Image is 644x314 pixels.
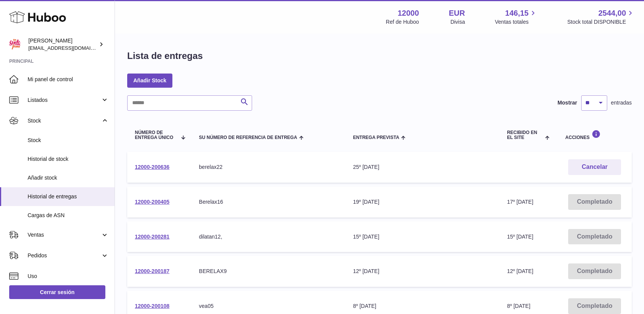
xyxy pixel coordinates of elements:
[127,74,172,87] a: Añadir Stock
[507,303,530,309] span: 8º [DATE]
[495,8,537,26] a: 146,15 Ventas totales
[28,273,109,280] span: Uso
[135,234,169,240] a: 12000-200281
[451,18,465,26] div: Divisa
[565,130,624,140] div: Acciones
[353,198,492,206] div: 19º [DATE]
[353,135,399,140] span: Entrega prevista
[28,174,109,182] span: Añadir stock
[507,199,533,205] span: 17º [DATE]
[28,76,109,83] span: Mi panel de control
[28,155,109,163] span: Historial de stock
[135,130,177,140] span: Número de entrega único
[9,285,105,299] a: Cerrar sesión
[28,96,101,104] span: Listados
[507,130,543,140] span: Recibido en el site
[567,8,635,26] a: 2544,00 Stock total DISPONIBLE
[199,164,338,171] div: berelax22
[598,8,626,18] span: 2544,00
[199,135,297,140] span: Su número de referencia de entrega
[199,268,338,275] div: BERELAX9
[135,268,169,274] a: 12000-200187
[505,8,529,18] span: 146,15
[199,303,338,310] div: vea05
[28,45,113,51] span: [EMAIL_ADDRESS][DOMAIN_NAME]
[557,99,577,106] label: Mostrar
[199,198,338,206] div: Berelax16
[568,159,621,175] button: Cancelar
[28,137,109,144] span: Stock
[127,50,203,62] h1: Lista de entregas
[567,18,635,26] span: Stock total DISPONIBLE
[353,268,492,275] div: 12º [DATE]
[398,8,419,18] strong: 12000
[353,233,492,240] div: 15º [DATE]
[507,268,533,274] span: 12º [DATE]
[495,18,537,26] span: Ventas totales
[28,231,101,239] span: Ventas
[507,234,533,240] span: 15º [DATE]
[28,212,109,219] span: Cargas de ASN
[28,117,101,124] span: Stock
[9,39,21,50] img: mar@ensuelofirme.com
[135,199,169,205] a: 12000-200405
[353,164,492,171] div: 25º [DATE]
[611,99,632,106] span: entradas
[199,233,338,240] div: dilatan12,
[386,18,419,26] div: Ref de Huboo
[135,164,169,170] a: 12000-200636
[449,8,465,18] strong: EUR
[135,303,169,309] a: 12000-200108
[28,37,97,52] div: [PERSON_NAME]
[353,303,492,310] div: 8º [DATE]
[28,193,109,200] span: Historial de entregas
[28,252,101,259] span: Pedidos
